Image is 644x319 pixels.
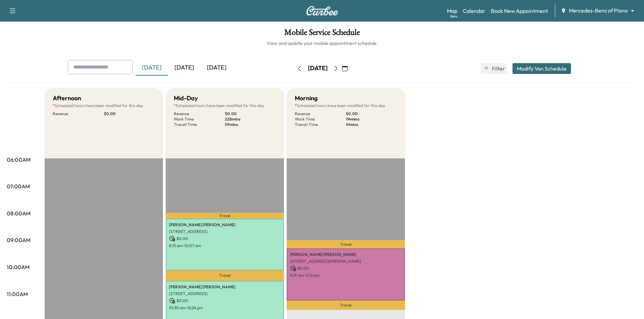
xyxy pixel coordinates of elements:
[225,122,276,127] p: 59 mins
[7,290,28,298] p: 11:00AM
[7,209,30,217] p: 08:00AM
[308,64,328,73] div: [DATE]
[53,111,104,116] p: Revenue
[290,252,402,257] p: [PERSON_NAME] [PERSON_NAME]
[7,182,30,190] p: 07:00AM
[287,300,405,310] p: Travel
[7,236,30,244] p: 09:00AM
[174,103,276,108] p: Scheduled hours have been modified for this day
[447,7,457,15] a: MapBeta
[174,122,225,127] p: Transit Time
[169,243,281,248] p: 8:13 am - 10:07 am
[168,60,200,76] div: [DATE]
[225,111,276,116] p: $ 0.00
[166,270,284,281] p: Travel
[346,122,397,127] p: 41 mins
[200,60,233,76] div: [DATE]
[169,284,281,290] p: [PERSON_NAME] [PERSON_NAME]
[346,111,397,116] p: $ 0.00
[169,305,281,311] p: 10:30 am - 12:24 pm
[295,122,346,127] p: Transit Time
[491,7,548,15] a: Book New Appointment
[287,240,405,249] p: Travel
[174,116,225,122] p: Work Time
[346,116,397,122] p: 114 mins
[174,111,225,116] p: Revenue
[53,94,81,103] h5: Afternoon
[169,222,281,228] p: [PERSON_NAME] [PERSON_NAME]
[169,236,281,242] p: $ 0.00
[290,259,402,264] p: [STREET_ADDRESS][PERSON_NAME]
[290,265,402,271] p: $ 0.00
[169,229,281,234] p: [STREET_ADDRESS]
[136,60,168,76] div: [DATE]
[481,63,507,74] button: Filter
[7,28,637,40] h1: Mobile Service Schedule
[295,94,317,103] h5: Morning
[7,40,637,47] h6: View and update your mobile appointment schedule.
[295,103,397,108] p: Scheduled hours have been modified for this day
[450,14,457,19] div: Beta
[512,63,571,74] button: Modify Van Schedule
[225,116,276,122] p: 228 mins
[104,111,155,116] p: $ 0.00
[166,213,284,218] p: Travel
[169,298,281,304] p: $ 0.00
[7,263,29,271] p: 10:00AM
[463,7,485,15] a: Calendar
[7,156,30,164] p: 06:00AM
[569,7,628,15] span: Mercedes-Benz of Plano
[295,116,346,122] p: Work Time
[295,111,346,116] p: Revenue
[174,94,198,103] h5: Mid-Day
[492,64,504,73] span: Filter
[306,6,338,16] img: Curbee Logo
[290,273,402,278] p: 9:19 am - 11:13 am
[53,103,155,108] p: Scheduled hours have been modified for this day
[169,291,281,296] p: [STREET_ADDRESS]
